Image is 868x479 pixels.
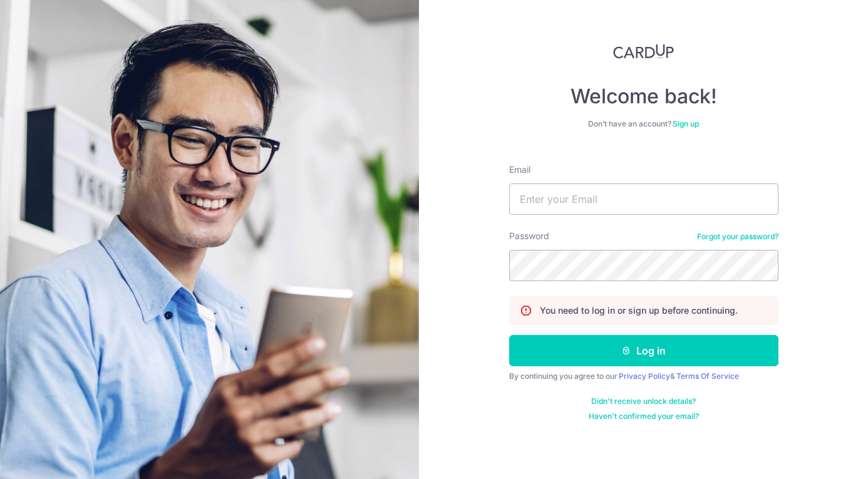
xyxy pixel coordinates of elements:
a: Forgot your password? [697,232,778,242]
h4: Welcome back! [509,84,778,109]
a: Haven't confirmed your email? [589,411,699,421]
img: CardUp Logo [613,44,674,59]
div: Don’t have an account? [509,119,778,129]
label: Email [509,163,530,176]
div: By continuing you agree to our & [509,371,778,381]
button: Log in [509,335,778,366]
input: Enter your Email [509,183,778,215]
label: Password [509,230,549,242]
p: You need to log in or sign up before continuing. [540,304,738,317]
a: Didn't receive unlock details? [591,396,696,406]
a: Sign up [673,119,699,128]
a: Privacy Policy [619,371,670,381]
a: Terms Of Service [676,371,739,381]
